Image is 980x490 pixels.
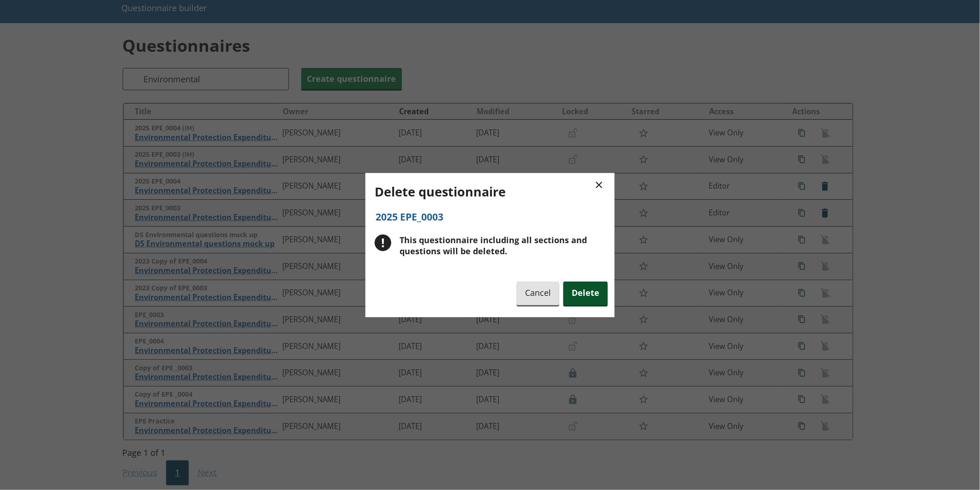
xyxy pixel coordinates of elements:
button: × [591,174,608,195]
div: ! [375,234,391,251]
button: Cancel [517,282,559,305]
div: This questionnaire including all sections and questions will be deleted. [400,234,608,257]
button: Delete [563,282,608,305]
h2: Delete questionnaire [375,184,608,201]
h3: 2025 EPE_0003 [376,210,608,224]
